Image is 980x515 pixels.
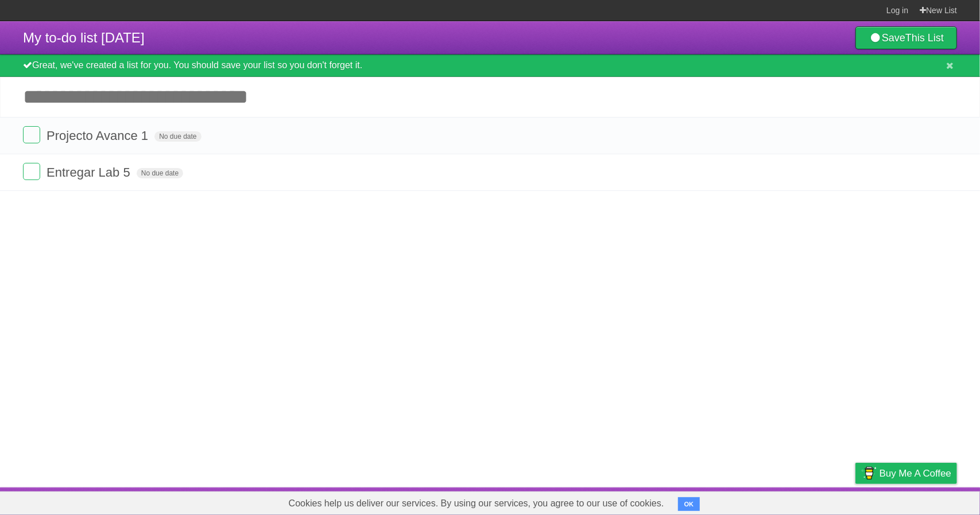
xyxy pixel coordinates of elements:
[23,126,40,143] label: Done
[23,30,145,45] span: My to-do list [DATE]
[840,490,870,512] a: Privacy
[47,128,151,143] span: Projecto Avance 1
[154,131,201,142] span: No due date
[855,26,957,49] a: SaveThis List
[47,165,133,180] span: Entregar Lab 5
[855,463,957,484] a: Buy me a coffee
[905,32,944,44] b: This List
[861,463,877,483] img: Buy me a coffee
[885,490,957,512] a: Suggest a feature
[277,492,676,515] span: Cookies help us deliver our services. By using our services, you agree to our use of cookies.
[880,463,951,483] span: Buy me a coffee
[703,490,727,512] a: About
[741,490,787,512] a: Developers
[801,490,827,512] a: Terms
[678,497,700,511] button: OK
[137,168,183,178] span: No due date
[23,163,40,180] label: Done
